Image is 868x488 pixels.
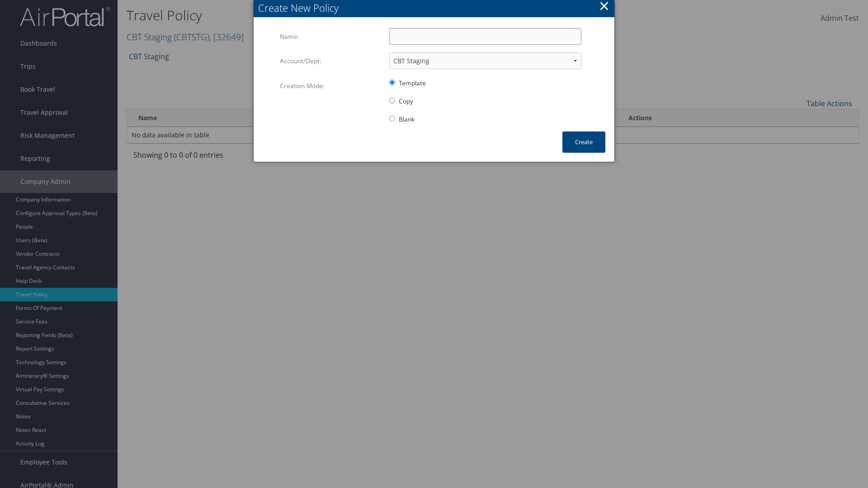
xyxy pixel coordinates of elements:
[399,97,413,106] span: Copy
[399,115,415,124] span: Blank
[258,1,614,15] div: Create New Policy
[280,77,382,94] label: Creation Mode:
[562,131,605,153] button: Create
[399,79,426,88] span: Template
[280,52,382,70] label: Account/Dept:
[280,28,382,45] label: Name:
